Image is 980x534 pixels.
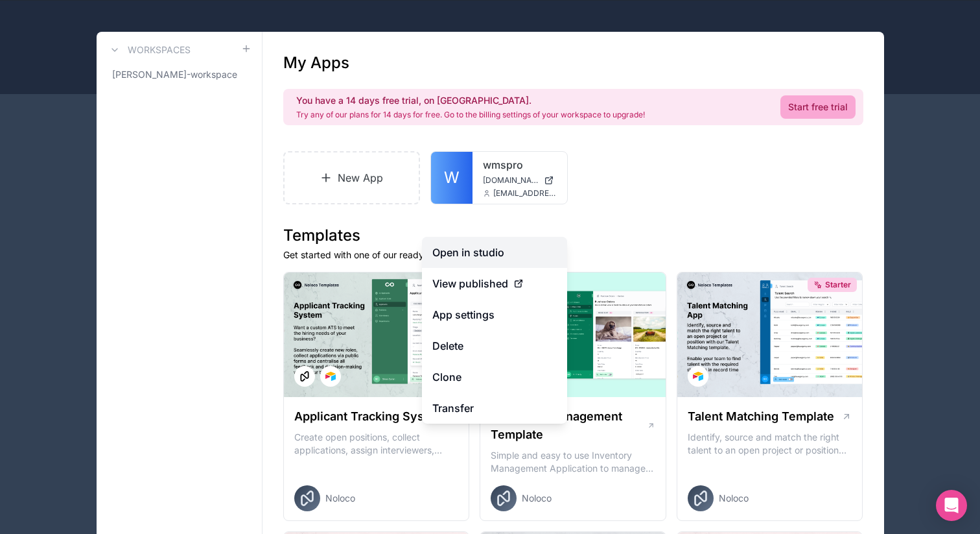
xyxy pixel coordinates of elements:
[422,361,567,393] a: Clone
[825,280,851,290] span: Starter
[107,42,191,58] a: Workspaces
[422,393,567,424] a: Transfer
[422,268,567,299] a: View published
[522,492,552,505] span: Noloco
[936,490,967,521] div: Open Intercom Messenger
[294,407,445,426] h1: Applicant Tracking System
[112,68,237,81] span: [PERSON_NAME]-workspace
[444,167,460,188] span: W
[491,449,655,475] p: Simple and easy to use Inventory Management Application to manage your stock, orders and Manufact...
[719,492,749,505] span: Noloco
[483,175,539,186] span: [DOMAIN_NAME]
[493,188,557,199] span: [EMAIL_ADDRESS][PERSON_NAME][DOMAIN_NAME]
[491,407,646,444] h1: Inventory Management Template
[483,157,557,173] a: wmspro
[107,63,251,86] a: [PERSON_NAME]-workspace
[296,94,645,107] h2: You have a 14 days free trial, on [GEOGRAPHIC_DATA].
[283,249,863,261] p: Get started with one of our ready-made templates
[483,175,557,186] a: [DOMAIN_NAME]
[128,43,191,56] h3: Workspaces
[283,53,349,73] h1: My Apps
[283,151,421,204] a: New App
[432,276,508,291] span: View published
[325,371,336,382] img: Airtable Logo
[431,152,472,204] a: W
[296,110,645,120] p: Try any of our plans for 14 days for free. Go to the billing settings of your workspace to upgrade!
[325,492,355,505] span: Noloco
[688,407,834,426] h1: Talent Matching Template
[283,225,863,246] h1: Templates
[422,237,567,268] a: Open in studio
[780,95,856,119] a: Start free trial
[294,431,459,457] p: Create open positions, collect applications, assign interviewers, centralise candidate feedback a...
[422,330,567,361] button: Delete
[693,371,703,382] img: Airtable Logo
[688,431,852,457] p: Identify, source and match the right talent to an open project or position with our Talent Matchi...
[422,299,567,330] a: App settings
